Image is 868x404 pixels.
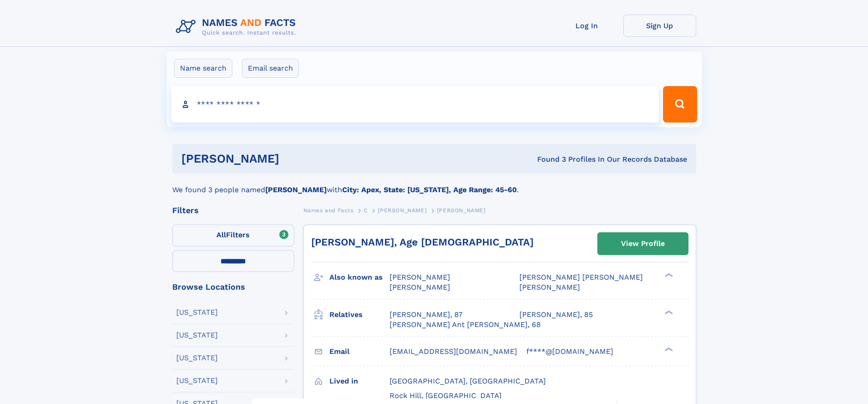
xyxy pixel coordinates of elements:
span: C [364,207,368,214]
span: [EMAIL_ADDRESS][DOMAIN_NAME] [390,347,517,356]
h1: [PERSON_NAME] [181,153,408,164]
div: We found 3 people named with . [172,174,696,195]
a: Sign Up [623,15,696,37]
div: Browse Locations [172,283,294,291]
span: [PERSON_NAME] [519,283,580,291]
div: ❯ [663,272,673,278]
b: [PERSON_NAME] [265,185,327,194]
a: [PERSON_NAME], 87 [390,310,462,320]
div: ❯ [663,346,673,352]
a: [PERSON_NAME] [378,205,426,216]
div: [US_STATE] [176,309,218,316]
a: [PERSON_NAME] Ant [PERSON_NAME], 68 [390,320,541,330]
span: All [216,230,226,239]
span: [PERSON_NAME] [437,207,486,214]
img: Logo Names and Facts [172,15,303,39]
label: Filters [172,225,294,246]
span: [PERSON_NAME] [390,283,450,291]
input: search input [171,86,659,123]
h3: Lived in [329,373,390,389]
b: City: Apex, State: [US_STATE], Age Range: 45-60 [342,185,517,194]
h3: Relatives [329,307,390,322]
a: C [364,205,368,216]
span: [PERSON_NAME] [378,207,426,214]
div: View Profile [621,233,665,254]
button: Search Button [663,86,697,123]
label: Email search [242,59,299,78]
div: Found 3 Profiles In Our Records Database [408,154,687,164]
span: Rock Hill, [GEOGRAPHIC_DATA] [390,391,502,400]
a: [PERSON_NAME], Age [DEMOGRAPHIC_DATA] [311,236,534,248]
span: [GEOGRAPHIC_DATA], [GEOGRAPHIC_DATA] [390,377,546,385]
a: Names and Facts [303,205,354,216]
div: Filters [172,206,294,215]
span: [PERSON_NAME] [PERSON_NAME] [519,273,643,281]
a: View Profile [598,233,688,255]
h3: Email [329,344,390,359]
span: [PERSON_NAME] [390,273,450,281]
label: Name search [174,59,232,78]
div: [US_STATE] [176,332,218,339]
div: ❯ [663,309,673,315]
a: Log In [550,15,623,37]
div: [US_STATE] [176,377,218,384]
h3: Also known as [329,270,390,285]
div: [US_STATE] [176,354,218,362]
a: [PERSON_NAME], 85 [519,310,593,320]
